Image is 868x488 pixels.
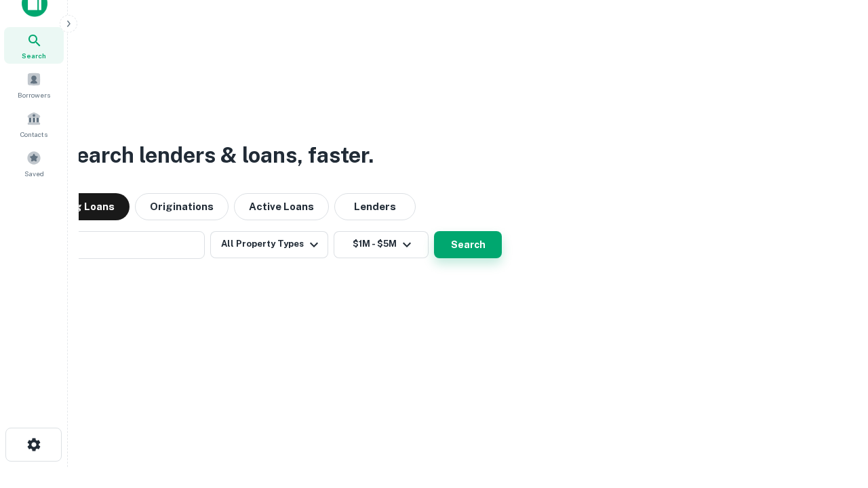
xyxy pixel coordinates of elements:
[4,66,64,103] a: Borrowers
[334,193,416,220] button: Lenders
[18,89,50,100] span: Borrowers
[434,231,502,258] button: Search
[4,106,64,142] a: Contacts
[334,231,429,258] button: $1M - $5M
[135,193,229,220] button: Originations
[800,380,868,445] iframe: Chat Widget
[4,145,64,182] a: Saved
[62,139,374,171] h3: Search lenders & loans, faster.
[20,129,47,140] span: Contacts
[22,50,46,61] span: Search
[234,193,329,220] button: Active Loans
[210,231,328,258] button: All Property Types
[24,168,44,179] span: Saved
[4,27,64,64] a: Search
